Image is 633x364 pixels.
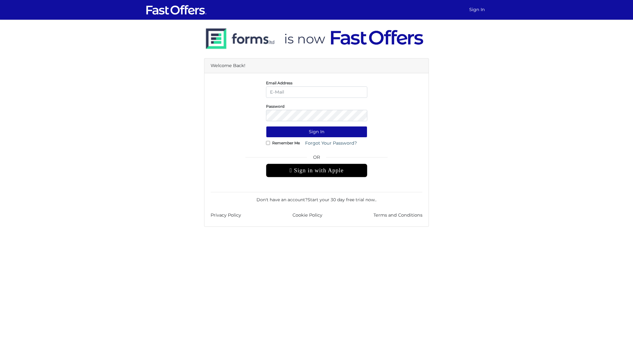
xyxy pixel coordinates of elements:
a: Cookie Policy [292,212,322,219]
label: Remember Me [272,142,300,144]
div: Sign in with Apple [266,164,367,177]
a: Start your 30 day free trial now. [308,197,376,202]
span: OR [266,154,367,164]
a: Forgot Your Password? [301,138,361,149]
a: Privacy Policy [211,212,241,219]
a: Sign In [467,4,487,16]
button: Sign In [266,126,367,138]
label: Email Address [266,82,292,84]
div: Don't have an account? . [211,192,422,203]
a: Terms and Conditions [373,212,422,219]
input: E-Mail [266,86,367,98]
div: Welcome Back! [204,58,429,73]
label: Password [266,106,284,107]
